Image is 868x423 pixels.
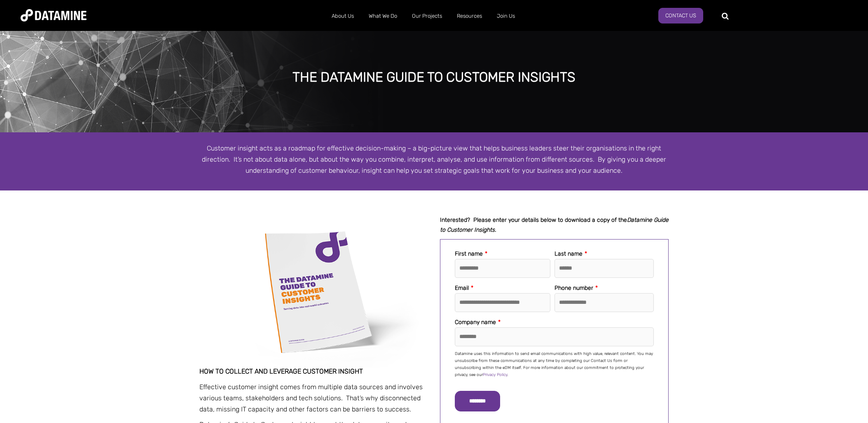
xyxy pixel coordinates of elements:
a: Resources [449,5,489,27]
span: First name [455,250,483,257]
em: Datamine Guide to Customer Insights. [440,216,669,233]
span: Last name [554,250,583,257]
a: Privacy Policy [483,372,507,377]
a: Contact Us [658,8,703,23]
strong: Interested? Please enter your details below to download a copy of the [440,216,669,233]
img: Datamine [21,9,87,21]
span: Effective customer insight comes from multiple data sources and involves various teams, stakehold... [199,383,423,413]
span: Company name [455,319,496,326]
a: Our Projects [405,5,449,27]
a: What We Do [361,5,405,27]
a: Join Us [489,5,522,27]
span: Email [455,284,469,291]
span: Phone number [554,284,593,291]
span: How to collect and leverage customer insight [199,367,363,375]
div: The datamine guide to Customer Insights [97,70,770,85]
a: About Us [324,5,361,27]
p: Datamine uses this information to send email communications with high value, relevant content. Yo... [455,350,654,378]
img: Datamine-CustomerInsights-Cover sml [199,215,428,368]
p: Customer insight acts as a roadmap for effective decision-making – a big-picture view that helps ... [199,143,669,176]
